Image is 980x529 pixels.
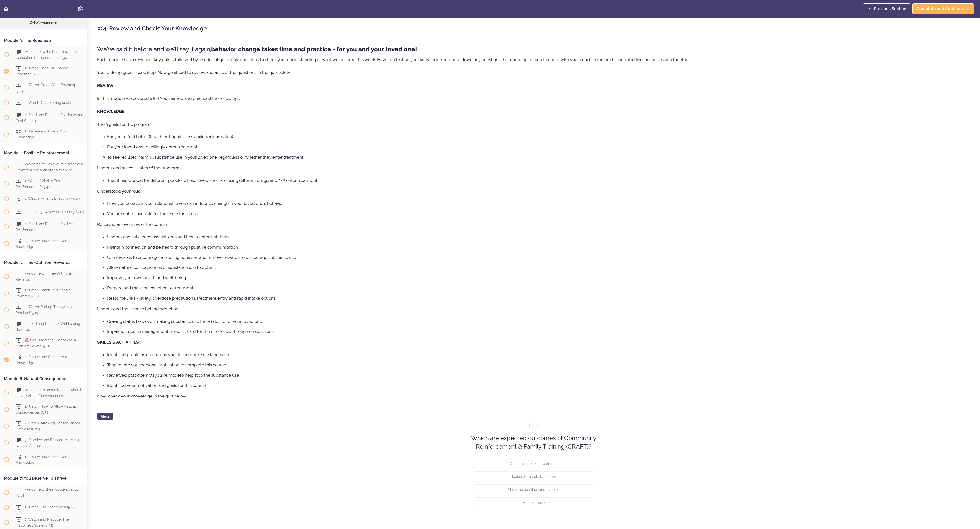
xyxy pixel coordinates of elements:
[16,388,83,397] span: Welcome to understanding when to allow Natural Consequences
[107,245,238,250] span: Maintain connection and be heard through positive communication
[510,462,557,465] span: Get a loved one in treatment.
[16,239,67,249] span: 5. Review and Check: Your Knowledge
[16,487,78,497] span: Welcome to the module all abut YOU!
[107,155,303,160] span: To see reduced harmful substance use in your loved one, regardless of whether they enter treatment
[16,438,79,448] span: 3. Practice and Prepare: Allowing Natural Consequences
[16,162,83,172] span: Welcome to Positive Reinforcement (Rewards), the antidote to enabling.
[523,500,545,504] span: All the above
[97,122,151,127] u: The 3 goals for the program:
[107,234,229,239] span: Understand substance use patterns and how to interrupt them
[107,178,317,183] span: That it has worked for different people, whose loved one's are using different drugs, and 2/3 ent...
[917,6,963,12] span: Complete and Continue
[511,474,557,478] span: Reduce their substance use.
[107,373,155,378] span: Reviewed past attempts
[97,306,179,311] u: Understood the science behind addiction:
[107,275,186,280] span: Improve your own health and well-being
[25,197,80,201] span: 2. Watch: What is Enabling? (3:37)
[97,413,113,420] div: Quiz
[16,83,76,93] span: 2. Watch: Create Your Roadmap (5:23)
[107,372,970,378] li: you've made
[474,422,593,429] div: Question 1 out of 7
[107,144,197,149] span: For your loved one to willingly enter treatment
[3,6,9,12] svg: Back to course curriculum
[16,355,67,365] span: 4. Review and Check: Your Knowledge
[107,328,970,335] li: Impaired impulse management makes it hard for them to follow through on decisions
[474,471,593,482] button: Reduce their substance use.
[107,362,226,367] span: Tapped into your personal motivation to complete this course
[107,296,276,301] span: Resource links - safety, overdose precautions, treatment entry and rapid intake options
[107,318,970,325] li: Craving states take over, making substance use the #1 desire for your loved one
[77,6,83,12] svg: Settings Menu
[97,24,970,33] h2: 4. Review and Check: Your Knowledge
[16,130,67,139] span: 5. Review and Check: Your Knowledge
[107,383,206,388] span: Identified your motivation and goals for this course
[97,222,168,227] u: Received an overview of the course:
[30,20,39,26] span: 21%
[16,404,76,414] span: 1. Watch: How To Allow Natural Consequences (3:52)
[16,288,71,298] span: 1. Watch: When To Withhold Rewards (4:48)
[474,458,593,469] button: Get a loved one in treatment.
[508,487,559,491] span: Make me healthier and happier.
[97,45,970,53] h3: We've said it before and we'll say it again,
[107,255,296,260] span: Use rewards to encourage non-using behavior, and remove rewards to discourage substance use
[16,338,76,348] span: 🚨 Bonus Material: Becoming A Problem Solver (5:41)
[16,272,71,281] span: Welcome to: Time-Out from Rewards
[912,3,974,14] a: Complete and Continue
[863,3,910,14] a: Previous Section
[16,66,68,76] span: 1. Watch: Behavior Change Roadmap (3:58)
[25,505,75,509] span: 1. Watch: Life Enrichment (5:52)
[16,455,67,464] span: 4. Review and Check: Your Knowledge
[461,434,606,451] div: Which are expected outcomes of Community Reinforcement & Family Training (CRAFT)?
[25,210,84,214] span: 3. Planning to Reward Sobriety (5:13)
[107,134,233,139] span: For you to feel better (healthier, happier, less anxiety/depression)
[107,352,229,357] span: Identified problems created by your loved one’s substance use
[211,46,417,53] strong: behavior change takes time and practice - for you and your loved one!
[16,421,80,431] span: 2. Watch: Allowing Consequences Example (6:23)
[16,179,66,189] span: 1. Watch: What is Positive Reinforcement? (3:47)
[16,517,69,527] span: 2. Watch and Practice: The Happiness Scale (6:32)
[25,101,71,105] span: 3. Watch: Goal Setting (4:00)
[97,95,970,102] p: In this module we covered a lot! You learned and practiced the following...
[107,211,198,216] span: You are not responsible for their substance use
[107,285,193,290] span: Prepare and make an invitation to treatment
[107,265,216,270] span: Allow natural consequences of substance use to deter it
[97,340,140,345] strong: SKILLS & ACTIVITIES:
[6,20,81,26] div: COMPLETE
[97,83,114,88] strong: REVIEW
[16,50,77,59] span: Welcome to the Roadmap - the foundation for behavior change.
[97,109,124,114] strong: KNOWLEDGE
[16,222,73,232] span: 4. Read and Practice: Positive Reinforcement
[874,6,906,12] span: Previous Section
[180,373,239,378] span: to help stop the substance use
[97,165,179,170] u: Understood success rates of the program:
[107,201,284,206] span: How you behave in your relationship you can influence change in your loved one's behavior
[97,56,970,63] p: Each module has a review of key points followed by a series of quick quiz questions to check your...
[16,113,83,123] span: 4. Read and Practice: Roadmap and Goal Setting
[97,189,140,194] u: Understood your role:
[16,305,72,315] span: 2. Watch: Putting Theory Into Practice! (5:19)
[474,484,593,495] button: Make me healthier and happier.
[474,497,593,508] button: All the above
[16,322,80,331] span: 3. Read and Practice: Withholding Rewards
[97,392,970,400] p: Now, check your knowledge in the quiz below!
[97,69,970,76] p: You're doing great - keep it up! Now go ahead to review and answer the questions in the quiz below.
